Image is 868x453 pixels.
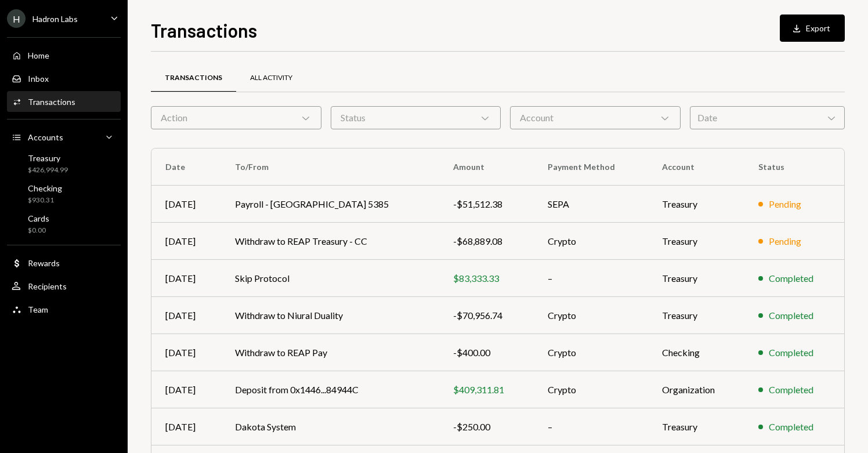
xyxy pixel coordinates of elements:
div: Account [510,106,681,129]
div: All Activity [250,73,292,83]
div: Team [28,305,48,314]
div: Completed [769,309,813,322]
td: Treasury [648,297,745,334]
td: Withdraw to Niural Duality [221,297,439,334]
td: Checking [648,334,745,371]
a: Checking$930.31 [7,180,121,208]
div: Status [331,106,501,129]
div: [DATE] [165,346,207,360]
td: Treasury [648,223,745,260]
a: Home [7,45,121,66]
div: [DATE] [165,234,207,248]
div: $83,333.33 [453,271,520,285]
th: Account [648,148,745,186]
div: Date [690,106,845,129]
th: Date [151,148,221,186]
div: Accounts [28,132,63,142]
a: Recipients [7,276,121,296]
div: Pending [769,234,801,248]
div: [DATE] [165,197,207,211]
th: To/From [221,148,439,186]
td: Dakota System [221,408,439,445]
td: Crypto [534,297,648,334]
div: [DATE] [165,420,207,434]
td: Crypto [534,371,648,408]
div: Recipients [28,281,67,291]
div: Completed [769,383,813,397]
h1: Transactions [151,19,257,42]
div: Treasury [28,153,68,163]
div: -$51,512.38 [453,197,520,211]
div: Transactions [165,73,222,83]
td: Deposit from 0x1446...84944C [221,371,439,408]
div: [DATE] [165,383,207,397]
td: SEPA [534,186,648,223]
div: -$250.00 [453,420,520,434]
div: -$68,889.08 [453,234,520,248]
div: $426,994.99 [28,165,68,175]
th: Payment Method [534,148,648,186]
a: Accounts [7,126,121,147]
td: Treasury [648,408,745,445]
div: [DATE] [165,309,207,322]
div: $409,311.81 [453,383,520,397]
div: [DATE] [165,271,207,285]
a: Transactions [151,63,236,93]
div: -$70,956.74 [453,309,520,322]
div: -$400.00 [453,346,520,360]
td: – [534,408,648,445]
td: Withdraw to REAP Pay [221,334,439,371]
div: Completed [769,420,813,434]
div: Cards [28,213,49,223]
div: Hadron Labs [32,14,78,24]
a: Cards$0.00 [7,210,121,238]
td: Crypto [534,334,648,371]
td: Payroll - [GEOGRAPHIC_DATA] 5385 [221,186,439,223]
div: Completed [769,346,813,360]
div: Pending [769,197,801,211]
td: Withdraw to REAP Treasury - CC [221,223,439,260]
td: Treasury [648,260,745,297]
a: Team [7,299,121,320]
div: Transactions [28,97,75,107]
th: Amount [439,148,534,186]
div: Checking [28,183,62,193]
td: Organization [648,371,745,408]
a: Inbox [7,68,121,89]
a: All Activity [236,63,306,93]
div: $930.31 [28,195,62,205]
a: Transactions [7,91,121,112]
div: $0.00 [28,226,49,235]
button: Export [780,15,845,42]
a: Treasury$426,994.99 [7,150,121,177]
th: Status [744,148,844,186]
td: Skip Protocol [221,260,439,297]
div: Completed [769,271,813,285]
div: Inbox [28,74,49,84]
td: Crypto [534,223,648,260]
div: Rewards [28,258,60,268]
div: Home [28,50,49,60]
a: Rewards [7,252,121,273]
td: – [534,260,648,297]
td: Treasury [648,186,745,223]
div: Action [151,106,321,129]
div: H [7,9,26,28]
